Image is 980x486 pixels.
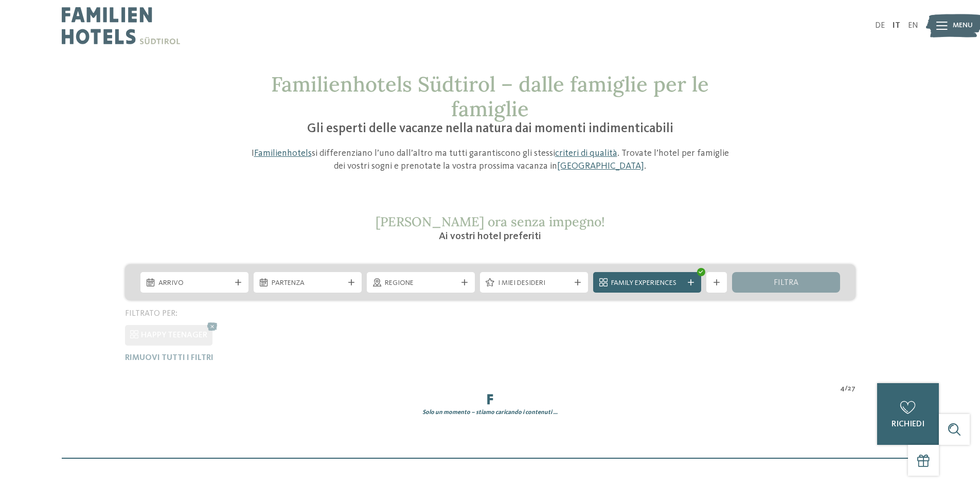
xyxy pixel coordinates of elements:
span: [PERSON_NAME] ora senza impegno! [376,213,605,230]
a: EN [908,22,918,30]
span: Menu [953,21,973,31]
a: Familienhotels [254,149,312,158]
span: Regione [385,278,457,289]
div: Solo un momento – stiamo caricando i contenuti … [117,408,863,417]
a: [GEOGRAPHIC_DATA] [557,161,644,171]
p: I si differenziano l’uno dall’altro ma tutti garantiscono gli stessi . Trovate l’hotel per famigl... [246,147,735,173]
span: 27 [848,384,856,394]
span: Familienhotels Südtirol – dalle famiglie per le famiglie [271,71,709,122]
span: Gli esperti delle vacanze nella natura dai momenti indimenticabili [307,122,673,135]
span: I miei desideri [498,278,570,289]
a: criteri di qualità [555,149,617,158]
span: Partenza [272,278,344,289]
span: richiedi [892,420,924,428]
a: DE [875,22,885,30]
a: IT [893,22,900,30]
span: Ai vostri hotel preferiti [439,231,541,242]
span: Family Experiences [611,278,683,289]
a: richiedi [877,383,939,445]
span: Arrivo [158,278,230,289]
span: 4 [840,384,845,394]
span: / [845,384,848,394]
